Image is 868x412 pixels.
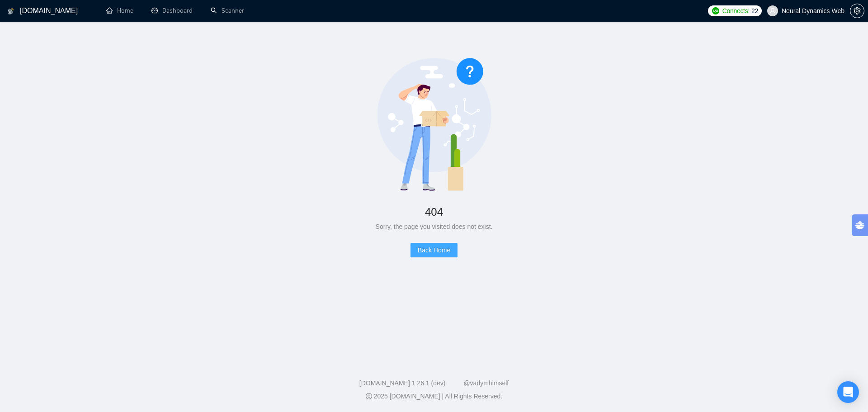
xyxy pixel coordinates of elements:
[29,202,839,222] div: 404
[366,393,372,399] span: copyright
[7,392,861,401] div: 2025 [DOMAIN_NAME] | All Rights Reserved.
[211,7,244,14] a: searchScanner
[712,7,719,14] img: upwork-logo.png
[106,7,133,14] a: homeHome
[769,8,776,14] span: user
[850,7,864,14] a: setting
[418,245,450,255] span: Back Home
[837,381,859,403] div: Open Intercom Messenger
[751,6,758,16] span: 22
[722,6,750,16] span: Connects:
[463,379,509,387] a: @vadymhimself
[850,7,864,14] span: setting
[359,379,446,387] a: [DOMAIN_NAME] 1.26.1 (dev)
[151,7,193,14] a: dashboardDashboard
[8,4,14,19] img: logo
[410,243,458,257] button: Back Home
[850,4,864,18] button: setting
[29,222,839,232] div: Sorry, the page you visited does not exist.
